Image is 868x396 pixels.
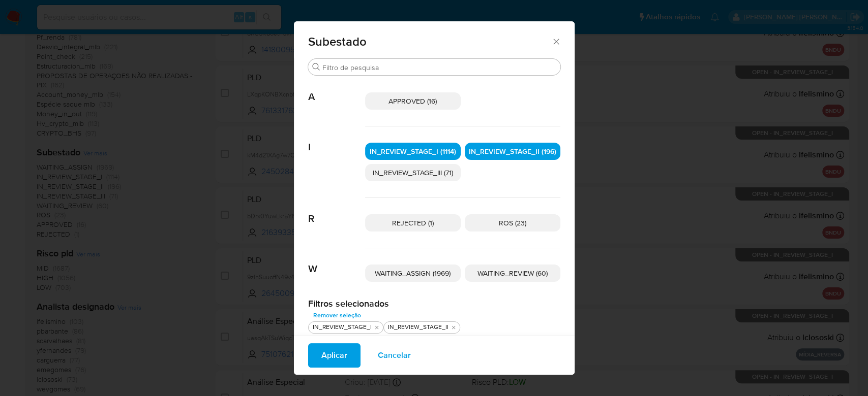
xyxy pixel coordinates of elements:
[465,214,560,232] div: ROS (23)
[465,265,560,282] div: WAITING_REVIEW (60)
[499,218,526,228] span: ROS (23)
[308,198,365,225] span: R
[308,248,365,276] span: W
[308,298,560,309] h2: Filtros selecionados
[373,168,453,178] span: IN_REVIEW_STAGE_III (71)
[322,63,556,72] input: Filtro de pesquisa
[312,63,320,71] button: Procurar
[365,343,424,368] button: Cancelar
[378,344,411,367] span: Cancelar
[465,143,560,160] div: IN_REVIEW_STAGE_II (196)
[308,343,361,368] button: Aplicar
[375,268,451,278] span: WAITING_ASSIGN (1969)
[308,76,365,104] span: A
[388,96,437,106] span: APPROVED (16)
[469,146,556,156] span: IN_REVIEW_STAGE_II (196)
[450,323,458,332] button: tirar IN_REVIEW_STAGE_II
[313,310,361,320] span: Remover seleção
[365,265,461,282] div: WAITING_ASSIGN (1969)
[308,309,366,321] button: Remover seleção
[308,126,365,154] span: I
[365,164,461,181] div: IN_REVIEW_STAGE_III (71)
[321,344,347,367] span: Aplicar
[392,218,434,228] span: REJECTED (1)
[311,323,374,332] div: IN_REVIEW_STAGE_I
[365,143,461,160] div: IN_REVIEW_STAGE_I (1114)
[365,214,461,232] div: REJECTED (1)
[373,323,381,332] button: tirar IN_REVIEW_STAGE_I
[386,323,451,332] div: IN_REVIEW_STAGE_II
[370,146,456,156] span: IN_REVIEW_STAGE_I (1114)
[308,36,552,48] span: Subestado
[477,268,548,278] span: WAITING_REVIEW (60)
[551,37,560,46] button: Fechar
[365,92,461,110] div: APPROVED (16)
